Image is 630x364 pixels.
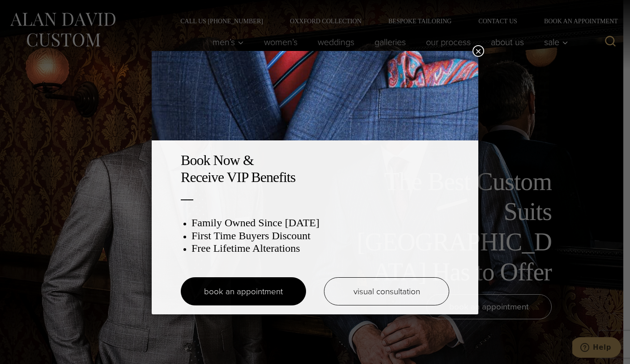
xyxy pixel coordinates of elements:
h3: Free Lifetime Alterations [192,242,449,255]
h3: Family Owned Since [DATE] [192,216,449,229]
span: Help [21,6,39,14]
a: book an appointment [181,277,306,305]
h2: Book Now & Receive VIP Benefits [181,152,449,186]
button: Close [472,45,484,57]
h3: First Time Buyers Discount [192,229,449,242]
a: visual consultation [324,277,449,305]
